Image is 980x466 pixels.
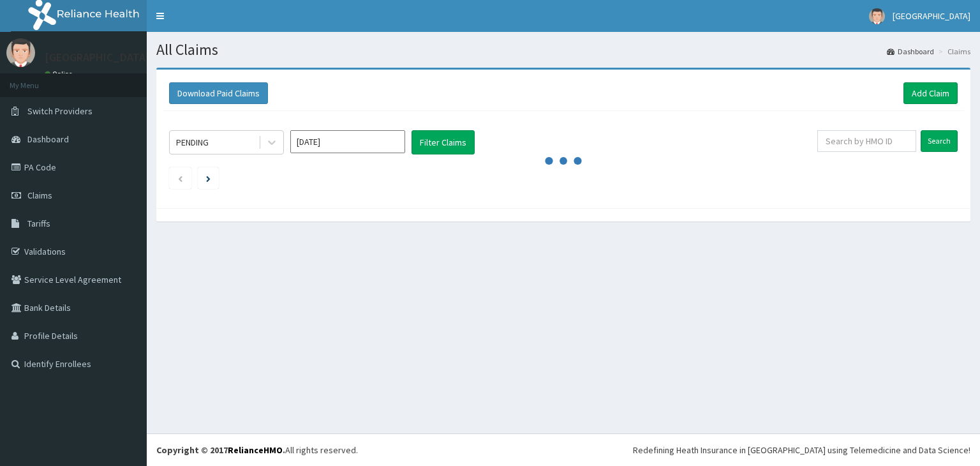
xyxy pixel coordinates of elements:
[45,70,75,79] a: Online
[935,46,970,57] li: Claims
[903,82,958,104] a: Add Claim
[544,142,583,180] svg: audio-loading
[169,82,268,104] button: Download Paid Claims
[290,130,405,153] input: Select Month and Year
[27,133,69,145] span: Dashboard
[633,444,970,456] div: Redefining Heath Insurance in [GEOGRAPHIC_DATA] using Telemedicine and Data Science!
[45,52,150,63] p: [GEOGRAPHIC_DATA]
[156,41,970,58] h1: All Claims
[27,218,50,229] span: Tariffs
[887,46,934,57] a: Dashboard
[206,172,211,184] a: Next page
[177,172,183,184] a: Previous page
[869,8,885,24] img: User Image
[147,433,980,466] footer: All rights reserved.
[921,130,958,152] input: Search
[27,105,93,117] span: Switch Providers
[6,38,35,67] img: User Image
[156,444,285,456] strong: Copyright © 2017 .
[176,136,209,149] div: PENDING
[817,130,916,152] input: Search by HMO ID
[228,444,283,456] a: RelianceHMO
[412,130,475,154] button: Filter Claims
[27,190,52,201] span: Claims
[893,10,970,22] span: [GEOGRAPHIC_DATA]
